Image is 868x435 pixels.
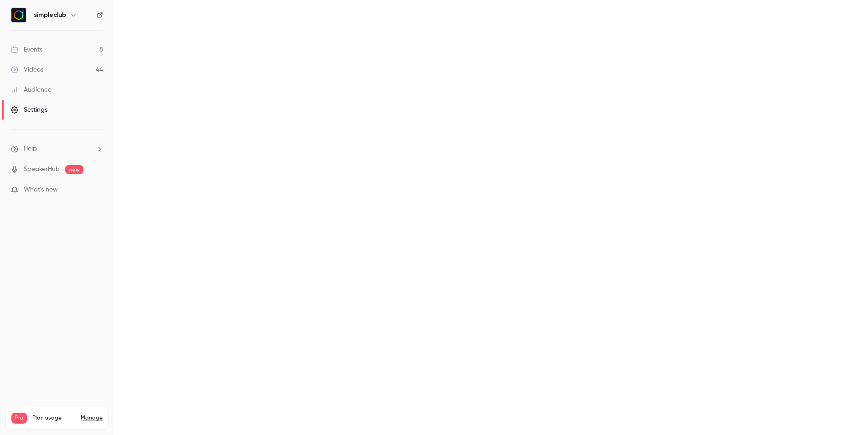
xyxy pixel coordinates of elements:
h6: simpleclub [34,10,66,20]
span: new [65,165,83,174]
span: Plan usage [32,414,75,422]
div: Audience [11,85,52,94]
a: Manage [81,414,103,422]
div: Settings [11,105,47,114]
div: Videos [11,65,43,74]
iframe: Noticeable Trigger [92,186,103,194]
span: Help [24,144,37,154]
img: simpleclub [11,8,26,22]
li: help-dropdown-opener [11,144,103,154]
a: SpeakerHub [24,165,60,174]
div: Events [11,45,42,54]
span: What's new [24,185,58,195]
span: Pro [11,413,27,424]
